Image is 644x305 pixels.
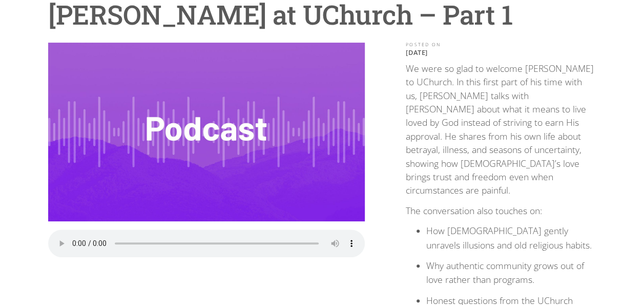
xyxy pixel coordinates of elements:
[426,259,596,287] li: Why authentic community grows out of love rather than programs.
[406,43,596,47] div: POSTED ON
[48,230,365,257] audio: Your browser does not support the audio element.
[426,224,596,252] li: How [DEMOGRAPHIC_DATA] gently unravels illusions and old religious habits.
[406,204,596,217] p: The conversation also touches on:
[406,62,596,197] p: We were so glad to welcome [PERSON_NAME] to UChurch. In this first part of his time with us, [PER...
[406,48,596,56] p: [DATE]
[48,43,365,221] img: Wayne Jacobsen at UChurch – Part 1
